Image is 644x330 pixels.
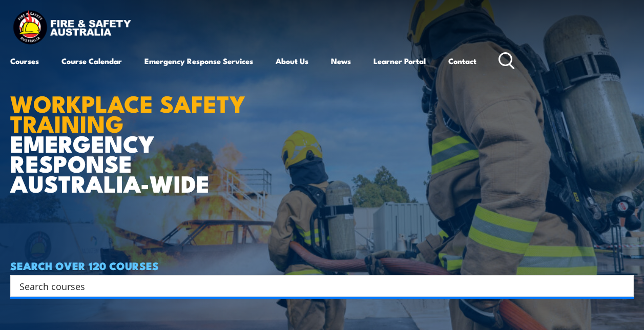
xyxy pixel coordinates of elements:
a: Contact [448,49,476,73]
a: About Us [276,49,308,73]
a: News [331,49,351,73]
a: Emergency Response Services [144,49,253,73]
a: Learner Portal [373,49,426,73]
strong: WORKPLACE SAFETY TRAINING [10,85,245,140]
a: Course Calendar [61,49,122,73]
form: Search form [22,279,613,293]
input: Search input [19,278,611,294]
a: Courses [10,49,39,73]
button: Search magnifier button [616,279,630,293]
h1: EMERGENCY RESPONSE AUSTRALIA-WIDE [10,67,261,193]
h4: SEARCH OVER 120 COURSES [10,260,634,271]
